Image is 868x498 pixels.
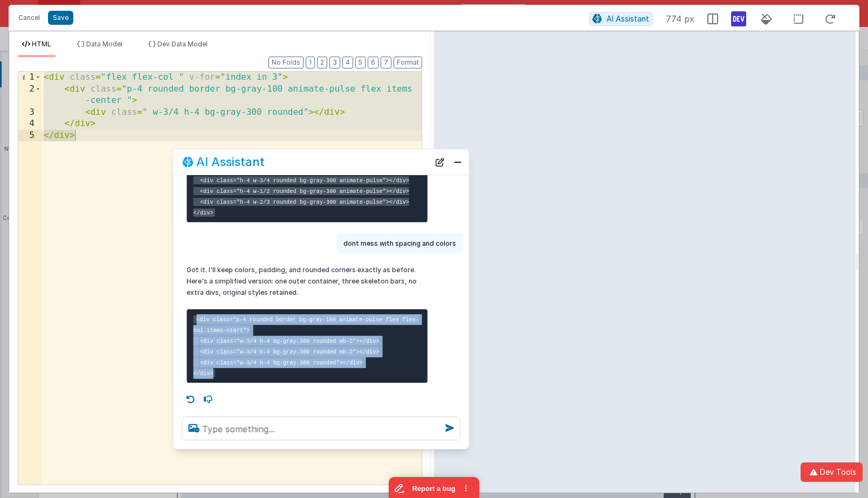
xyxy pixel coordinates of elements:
[48,11,73,25] button: Save
[13,10,45,25] button: Cancel
[432,155,447,170] button: New Chat
[18,130,42,142] div: 5
[394,57,422,68] button: Format
[329,57,340,68] button: 3
[355,57,366,68] button: 5
[196,155,265,168] h2: AI Assistant
[18,84,42,107] div: 2
[607,14,649,23] span: AI Assistant
[451,155,465,170] button: Close
[589,12,653,26] button: AI Assistant
[194,315,419,377] code: <div class="p-4 rounded border bg-gray-100 animate-pulse flex flex-col items-start"> <div class="...
[306,57,315,68] button: 1
[343,238,456,249] p: dont mess with spacing and colors
[666,12,694,25] span: 774 px
[368,57,378,68] button: 6
[18,118,42,130] div: 4
[32,40,51,48] span: HTML
[342,57,353,68] button: 4
[268,57,304,68] button: No Folds
[317,57,327,68] button: 2
[18,72,42,84] div: 1
[157,40,208,48] span: Dev Data Model
[187,264,428,298] p: Got it. I'll keep colors, padding, and rounded corners exactly as before. Here's a simplified ver...
[381,57,391,68] button: 7
[194,144,419,217] code: <!-- Minimal pulse loader: single container, all lines in a column --> <div class="space-y-3 p-4"...
[18,107,42,119] div: 3
[801,462,863,482] button: Dev Tools
[86,40,122,48] span: Data Model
